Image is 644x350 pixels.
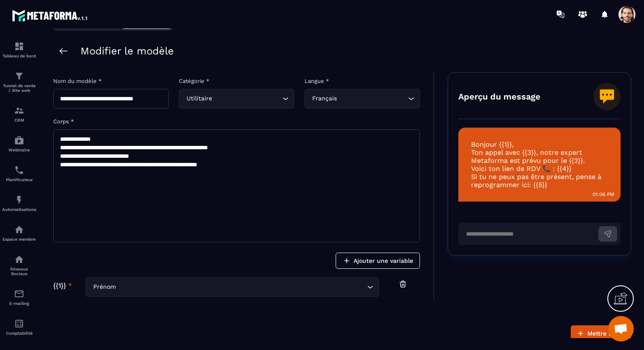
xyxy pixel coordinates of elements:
[2,83,36,93] p: Tunnel de vente / Site web
[14,41,24,51] img: formation
[14,71,24,81] img: formation
[14,225,24,235] img: automations
[91,282,118,292] span: Prénom
[14,135,24,145] img: automations
[80,45,174,57] h2: Modifier le modèle
[2,301,36,306] p: E-mailing
[14,165,24,175] img: scheduler
[53,282,66,290] span: {{1}}
[2,54,36,58] p: Tableau de bord
[14,105,24,116] img: formation
[2,267,36,276] p: Réseaux Sociaux
[2,65,36,99] a: formationformationTunnel de vente / Site web
[305,89,420,108] div: Search for option
[2,177,36,182] p: Planificateur
[310,94,339,103] span: Français
[2,248,36,282] a: social-networksocial-networkRéseaux Sociaux
[2,159,36,188] a: schedulerschedulerPlanificateur
[14,319,24,329] img: accountant
[2,35,36,65] a: formationformationTableau de bord
[2,312,36,342] a: accountantaccountantComptabilité
[608,316,634,341] a: Ouvrir le chat
[339,94,406,103] input: Search for option
[14,254,24,265] img: social-network
[305,78,329,84] label: Langue *
[118,282,365,292] input: Search for option
[12,8,89,23] img: logo
[179,89,294,108] div: Search for option
[2,282,36,312] a: emailemailE-mailing
[2,129,36,159] a: automationsautomationsWebinaire
[2,188,36,218] a: automationsautomationsAutomatisations
[14,195,24,205] img: automations
[2,148,36,152] p: Webinaire
[336,253,420,269] button: Ajouter une variable
[86,277,379,297] div: Search for option
[2,99,36,129] a: formationformationCRM
[2,331,36,336] p: Comptabilité
[587,329,626,338] div: Mettre à jour
[14,289,24,299] img: email
[53,78,101,84] label: Nom du modèle *
[2,118,36,122] p: CRM
[2,218,36,248] a: automationsautomationsEspace membre
[571,325,631,341] button: Mettre à jour
[2,237,36,242] p: Espace membre
[53,118,74,125] label: Corps *
[214,94,280,103] input: Search for option
[2,207,36,212] p: Automatisations
[179,78,209,84] label: Catégorie *
[184,94,214,103] span: Utilitaire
